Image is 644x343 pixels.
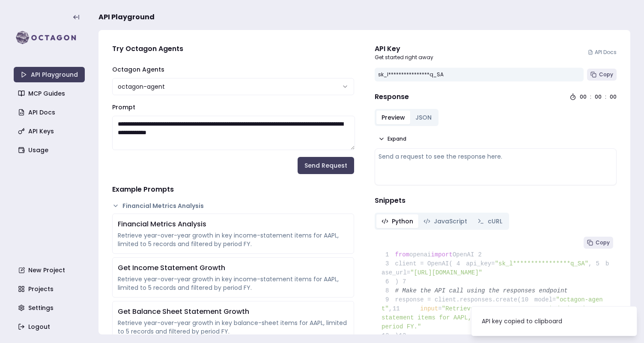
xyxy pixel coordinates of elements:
div: 00 [580,93,587,100]
span: API Playground [98,12,155,22]
div: Get Income Statement Growth [118,263,349,273]
span: 9 [382,295,395,304]
span: model= [534,296,556,303]
a: API Docs [588,49,617,56]
span: openai [409,251,431,258]
span: , [588,260,592,267]
span: 1 [382,250,395,259]
span: "Retrieve year-over-year growth in key income-statement items for AAPL, limited to 5 records and ... [382,305,608,330]
a: Logout [15,319,86,334]
a: New Project [15,262,86,278]
span: 10 [521,295,535,304]
a: API Keys [15,123,86,139]
span: input [420,305,438,312]
span: = [438,305,441,312]
a: Settings [15,300,86,316]
span: Expand [388,135,406,142]
span: 11 [392,304,406,313]
div: : [605,93,606,100]
button: Copy [584,237,613,249]
span: import [431,251,453,258]
span: , [389,305,392,312]
span: "[URL][DOMAIN_NAME]" [410,269,482,276]
div: 00 [610,93,617,100]
div: Get Balance Sheet Statement Growth [118,307,349,317]
a: API Docs [15,105,86,120]
span: ) [382,278,399,285]
button: Preview [376,111,410,124]
h4: Try Octagon Agents [112,44,354,54]
span: response = client.responses.create( [382,296,521,303]
a: MCP Guides [15,86,86,101]
div: Retrieve year-over-year growth in key income-statement items for AAPL, limited to 5 records and f... [118,231,349,248]
span: JavaScript [434,217,467,226]
span: # Make the API call using the responses endpoint [395,287,568,294]
div: Retrieve year-over-year growth in key balance-sheet items for AAPL, limited to 5 records and filt... [118,319,349,336]
img: logo-rect-yK7x_WSZ.svg [14,29,85,46]
span: ) [382,332,399,339]
button: JSON [410,111,437,124]
span: 2 [474,250,488,259]
a: API Playground [14,67,85,82]
p: Get started right away [375,54,433,61]
div: Retrieve year-over-year growth in key income-statement items for AAPL, limited to 5 records and f... [118,275,349,292]
div: API key copied to clipboard [482,317,562,325]
div: 00 [595,93,602,100]
span: api_key= [466,260,495,267]
h4: Example Prompts [112,184,354,195]
span: OpenAI [453,251,474,258]
div: API Key [375,44,433,54]
span: 3 [382,259,395,268]
div: Financial Metrics Analysis [118,219,349,229]
span: 13 [399,331,412,340]
span: Copy [596,239,610,246]
span: cURL [488,217,502,226]
label: Prompt [112,103,135,111]
div: : [590,93,591,100]
span: 4 [453,259,466,268]
a: Projects [15,281,86,297]
div: Send a request to see the response here. [379,152,613,161]
button: Send Request [298,157,354,174]
span: client = OpenAI( [382,260,453,267]
span: from [395,251,410,258]
span: Python [392,217,413,226]
button: Financial Metrics Analysis [112,202,354,210]
span: 7 [399,277,412,286]
label: Octagon Agents [112,65,164,74]
span: Copy [599,71,613,78]
button: Expand [375,133,410,145]
h4: Snippets [375,196,617,206]
span: 8 [382,286,395,295]
span: 5 [592,259,605,268]
span: 12 [382,331,395,340]
a: Usage [15,142,86,158]
h4: Response [375,92,409,102]
span: 6 [382,277,395,286]
button: Copy [587,69,617,81]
